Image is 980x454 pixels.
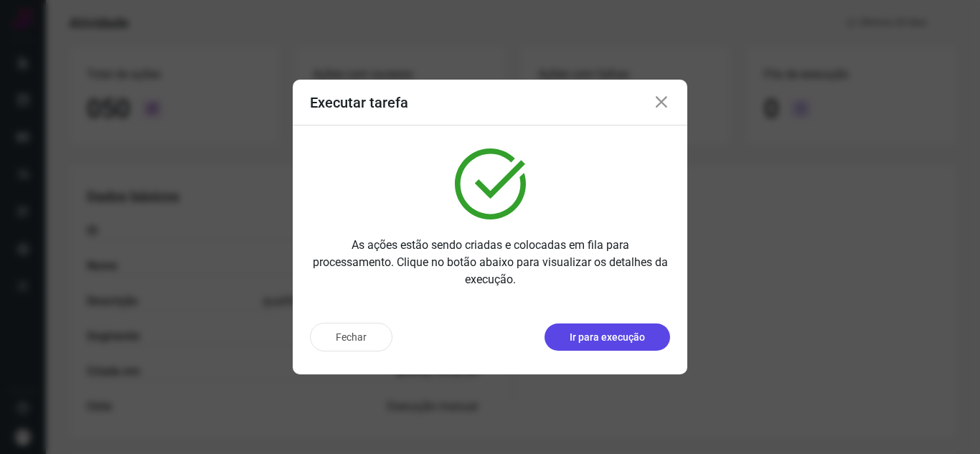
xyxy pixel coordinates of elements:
button: Ir para execução [545,323,670,351]
h3: Executar tarefa [310,94,408,111]
img: verified.svg [455,148,526,219]
p: Ir para execução [570,330,645,345]
button: Fechar [310,323,392,351]
p: As ações estão sendo criadas e colocadas em fila para processamento. Clique no botão abaixo para ... [310,237,670,288]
